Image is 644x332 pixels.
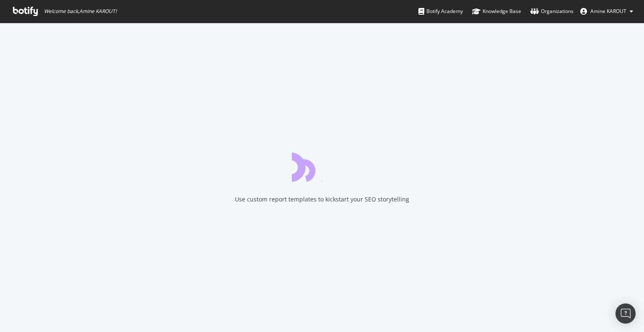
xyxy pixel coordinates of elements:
div: Knowledge Base [472,7,521,16]
div: animation [292,152,352,182]
span: Welcome back, Amine KAROUT ! [44,8,117,15]
button: Amine KAROUT [574,5,640,18]
div: Botify Academy [418,7,463,16]
div: Organizations [530,7,574,16]
div: Open Intercom Messenger [615,303,636,324]
div: Use custom report templates to kickstart your SEO storytelling [235,195,409,204]
span: Amine KAROUT [590,8,626,15]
